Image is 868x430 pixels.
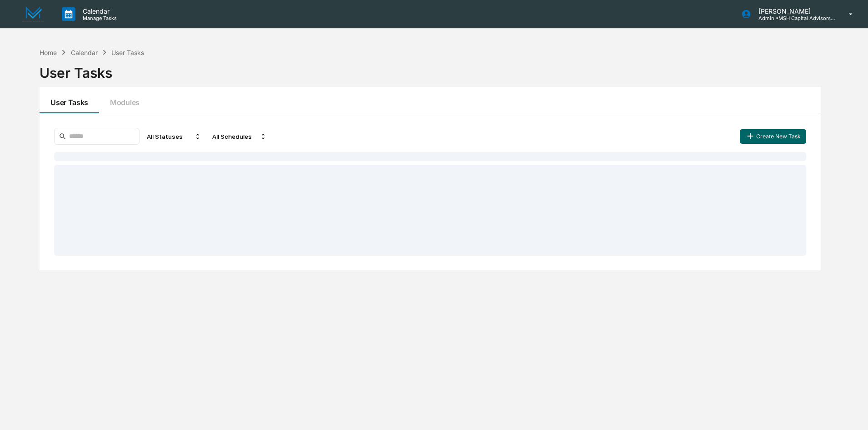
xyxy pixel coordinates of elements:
[75,15,121,21] p: Manage Tasks
[740,129,806,144] button: Create New Task
[71,49,98,56] div: Calendar
[99,87,150,113] button: Modules
[209,129,270,144] div: All Schedules
[751,7,836,15] p: [PERSON_NAME]
[22,6,44,22] img: logo
[111,49,144,56] div: User Tasks
[751,15,836,21] p: Admin • MSH Capital Advisors LLC - RIA
[40,57,821,81] div: User Tasks
[40,87,99,113] button: User Tasks
[143,129,205,144] div: All Statuses
[40,49,57,56] div: Home
[75,7,121,15] p: Calendar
